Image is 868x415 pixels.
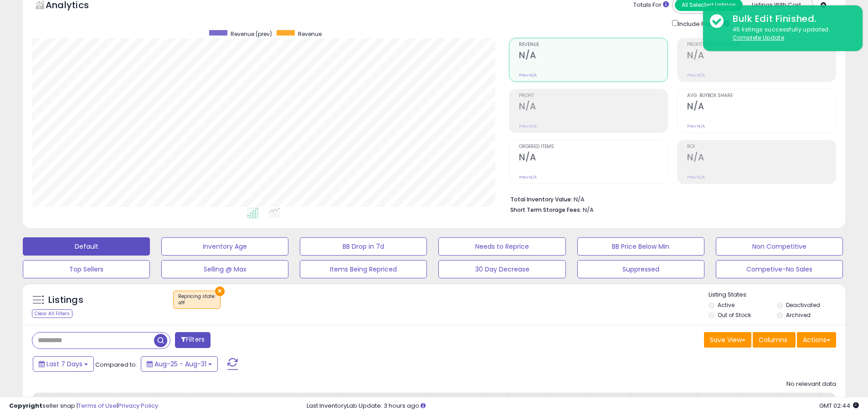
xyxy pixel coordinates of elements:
[215,287,225,296] button: ×
[95,360,137,369] span: Compared to:
[510,195,572,203] b: Total Inventory Value:
[23,260,150,278] button: Top Sellers
[786,311,811,319] label: Archived
[438,237,565,256] button: Needs to Reprice
[759,335,787,344] span: Columns
[519,174,537,180] small: Prev: N/A
[510,193,829,204] li: N/A
[141,356,218,372] button: Aug-25 - Aug-31
[665,18,740,29] div: Include Returns
[577,260,704,278] button: Suppressed
[9,402,158,410] div: seller snap | |
[231,30,272,38] span: Revenue (prev)
[178,300,216,306] div: off
[633,1,669,10] div: Totals For
[32,309,72,318] div: Clear All Filters
[154,359,206,369] span: Aug-25 - Aug-31
[687,174,705,180] small: Prev: N/A
[583,205,594,214] span: N/A
[519,152,668,164] h2: N/A
[48,294,83,307] h5: Listings
[53,396,69,406] div: Title
[175,332,211,348] button: Filters
[797,332,836,348] button: Actions
[77,396,110,406] div: Repricing
[716,260,843,278] button: Competive-No Sales
[709,291,845,299] p: Listing States:
[718,311,751,319] label: Out of Stock
[687,152,836,164] h2: N/A
[733,34,784,41] u: Complete Update
[687,144,836,149] span: ROI
[786,380,836,389] div: No relevant data
[753,332,796,348] button: Columns
[33,356,94,372] button: Last 7 Days
[9,401,42,410] strong: Copyright
[687,72,705,78] small: Prev: N/A
[742,396,775,406] div: Velocity
[46,359,82,369] span: Last 7 Days
[307,402,859,410] div: Last InventoryLab Update: 3 hours ago.
[687,101,836,113] h2: N/A
[726,26,856,42] div: 45 listings successfully updated.
[300,260,427,278] button: Items Being Repriced
[298,30,322,38] span: Revenue
[519,144,668,149] span: Ordered Items
[519,50,668,62] h2: N/A
[344,396,423,406] div: Listed Price
[300,237,427,256] button: BB Drop in 7d
[726,12,856,26] div: Bulk Edit Finished.
[819,401,859,410] span: 2025-09-8 02:44 GMT
[178,293,216,307] span: Repricing state :
[23,237,150,256] button: Default
[118,396,155,406] div: Fulfillment
[577,237,704,256] button: BB Price Below Min
[118,401,158,410] a: Privacy Policy
[519,42,668,47] span: Revenue
[687,93,836,98] span: Avg. Buybox Share
[786,301,820,309] label: Deactivated
[687,50,836,62] h2: N/A
[519,123,537,129] small: Prev: N/A
[687,42,836,47] span: Profit [PERSON_NAME]
[519,93,668,98] span: Profit
[438,260,565,278] button: 30 Day Decrease
[716,237,843,256] button: Non Competitive
[704,332,751,348] button: Save View
[718,301,734,309] label: Active
[519,101,668,113] h2: N/A
[510,206,581,214] b: Short Term Storage Fees:
[78,401,117,410] a: Terms of Use
[161,260,288,278] button: Selling @ Max
[687,123,705,129] small: Prev: N/A
[519,72,537,78] small: Prev: N/A
[161,237,288,256] button: Inventory Age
